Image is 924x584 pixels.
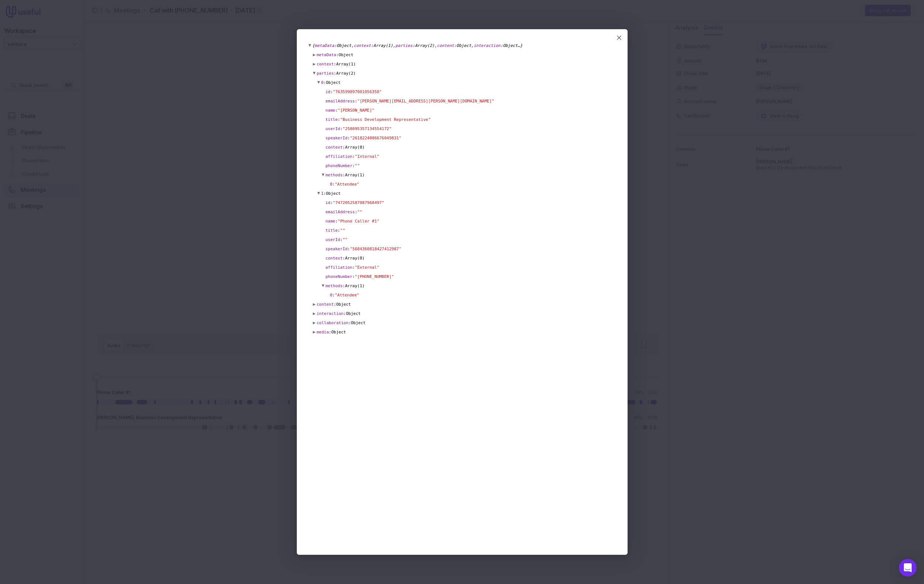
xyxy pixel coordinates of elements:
span: : [353,265,355,270]
span: Object [326,191,341,196]
span: " 5684360818427412987 " [350,247,401,251]
span: Object [503,43,518,48]
span: parties [317,71,334,76]
span: Array(1) [373,43,393,48]
span: : [347,247,350,251]
span: : [323,191,326,196]
span: " [PHONE_NUMBER] " [355,274,394,279]
span: 1 [321,191,324,196]
span: " Phone Caller #1 " [338,219,379,224]
span: : [334,62,336,67]
span: " " [343,237,347,242]
span: metaData [317,52,336,57]
span: : [343,256,345,261]
span: ▶ [313,318,316,327]
span: : [332,182,335,187]
span: ▶ [319,284,327,287]
span: media [317,330,329,335]
span: emailAddress [326,99,355,103]
span: parties [395,43,412,48]
span: ▶ [313,300,316,309]
span: : [335,108,338,113]
span: Array(2) [415,43,434,48]
span: speakerId [326,247,348,251]
span: : [323,80,326,85]
span: Object [336,302,351,307]
span: id [326,200,330,205]
span: methods [326,173,343,177]
span: : [474,43,520,48]
span: affiliation [326,154,353,159]
span: : [330,89,333,94]
span: : [315,43,351,48]
span: Object [457,43,471,48]
span: : [347,136,350,140]
span: : [330,200,333,205]
span: context [317,62,334,67]
span: 0 [330,293,333,298]
span: Object [331,330,346,335]
span: : [343,173,345,177]
span: : [343,145,345,150]
span: " " [357,210,362,214]
span: … [518,43,520,48]
span: " 2618224086676049831 " [350,136,401,140]
span: " [PERSON_NAME][EMAIL_ADDRESS][PERSON_NAME][DOMAIN_NAME] " [357,99,494,103]
span: context [354,43,371,48]
span: Object [351,320,365,325]
span: " 763599897001056350 " [333,89,382,94]
span: : [395,43,434,48]
span: " Business Development Representative " [340,117,430,122]
span: Object [339,52,353,57]
span: ▶ [305,44,314,47]
span: Object [346,311,361,316]
span: interaction [317,311,344,316]
span: Array(1) [336,62,356,67]
button: Close [614,32,625,43]
span: context [326,256,343,261]
span: phoneNumber [326,163,353,168]
span: context [326,145,343,150]
span: ▶ [313,50,316,59]
span: : [343,283,345,288]
span: : [336,52,339,57]
span: Array(0) [345,256,365,261]
span: ▶ [314,192,323,194]
span: 0 [321,80,324,85]
span: affiliation [326,265,353,270]
span: : [334,302,336,307]
span: ▶ [313,327,316,336]
span: : [340,237,343,242]
span: content [437,43,454,48]
span: : [353,274,355,279]
span: : [332,293,335,298]
span: : [334,71,336,76]
span: " " [340,228,345,233]
span: id [326,89,330,94]
span: ▶ [313,309,316,318]
span: " 258095357134554172 " [343,126,391,131]
span: : [340,126,343,131]
span: Array(0) [345,145,365,150]
span: Object [337,43,351,48]
span: : [335,219,338,224]
span: collaboration [317,320,348,325]
span: : [437,43,471,48]
span: Array(2) [336,71,356,76]
span: name [326,108,336,113]
span: " Attendee " [335,182,359,187]
span: 0 [330,182,333,187]
span: " 7472052587087968497 " [333,200,384,205]
span: ▶ [310,72,319,74]
span: : [355,210,357,214]
span: : [354,43,393,48]
span: metaData [315,43,334,48]
span: ▶ [313,60,316,68]
span: " [PERSON_NAME] " [338,108,374,113]
span: Array(1) [345,173,365,177]
span: : [353,154,355,159]
span: Array(1) [345,283,365,288]
span: : [348,320,351,325]
span: content [317,302,334,307]
span: { , , , , } [312,43,523,48]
